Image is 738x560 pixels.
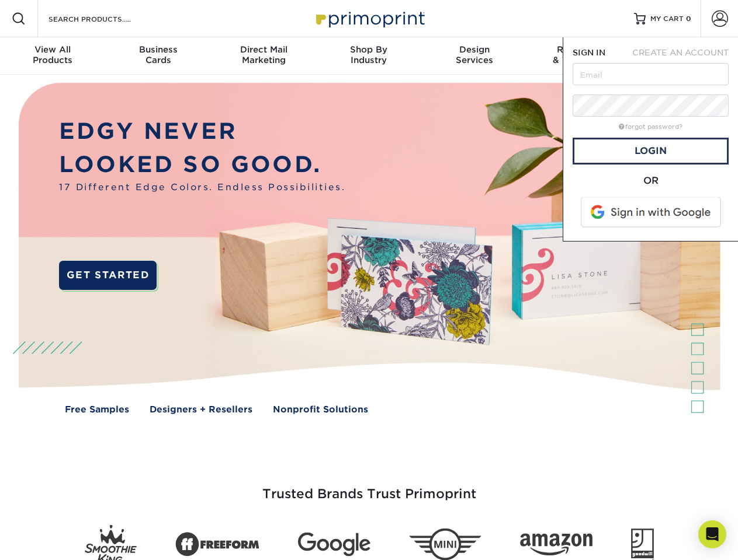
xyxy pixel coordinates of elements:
a: forgot password? [619,123,682,131]
a: GET STARTED [59,261,157,290]
a: Nonprofit Solutions [273,403,368,416]
span: 0 [686,15,691,23]
img: Goodwill [631,528,654,560]
span: 17 Different Edge Colors. Endless Possibilities. [59,181,345,194]
span: CREATE AN ACCOUNT [632,48,729,57]
img: Amazon [520,534,593,556]
a: Designers + Resellers [150,403,252,416]
a: BusinessCards [105,37,210,75]
img: Primoprint [311,6,428,31]
img: Google [298,533,370,556]
div: Marketing [211,44,316,65]
p: EDGY NEVER [59,115,345,148]
h3: Trusted Brands Trust Primoprint [27,459,711,516]
div: & Templates [527,44,632,65]
div: Industry [316,44,421,65]
input: SEARCH PRODUCTS..... [47,12,161,26]
span: Business [105,44,210,55]
span: Direct Mail [211,44,316,55]
a: Direct MailMarketing [211,37,316,75]
a: DesignServices [422,37,527,75]
a: Shop ByIndustry [316,37,421,75]
a: Login [573,138,729,164]
p: LOOKED SO GOOD. [59,148,345,181]
span: SIGN IN [573,48,605,57]
a: Resources& Templates [527,37,632,75]
div: Services [422,44,527,65]
div: Cards [105,44,210,65]
span: Design [422,44,527,55]
a: Free Samples [65,403,129,416]
div: Open Intercom Messenger [698,520,726,548]
span: Shop By [316,44,421,55]
div: OR [573,174,729,188]
span: MY CART [650,14,684,24]
iframe: Google Customer Reviews [3,524,99,556]
span: Resources [527,44,632,55]
input: Email [573,63,729,85]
